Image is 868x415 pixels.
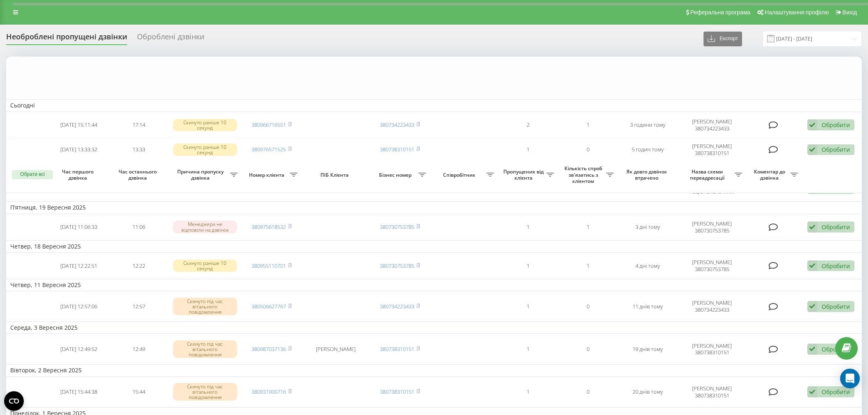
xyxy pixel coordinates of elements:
[6,99,862,112] td: Сьогодні
[618,114,678,137] td: 3 години тому
[251,223,286,230] a: 380975618532
[173,340,238,358] div: Скинуто під час вітального повідомлення
[56,169,102,181] span: Час першого дзвінка
[49,114,109,137] td: [DATE] 15:11:44
[498,254,558,277] td: 1
[618,335,678,363] td: 19 днів тому
[173,144,238,156] div: Скинуто раніше 10 секунд
[750,169,790,181] span: Коментар до дзвінка
[498,216,558,239] td: 1
[678,138,746,161] td: [PERSON_NAME] 380738310151
[173,119,238,131] div: Скинуто раніше 10 секунд
[380,262,414,269] a: 380730753785
[173,169,230,181] span: Причина пропуску дзвінка
[49,254,109,277] td: [DATE] 12:22:51
[374,172,418,178] span: Бізнес номер
[251,388,286,395] a: 380931900716
[380,303,414,310] a: 380734223433
[822,388,850,396] div: Обробити
[246,172,290,178] span: Номер клієнта
[678,379,746,406] td: [PERSON_NAME] 380738310151
[678,216,746,239] td: [PERSON_NAME] 380730753785
[49,335,109,363] td: [DATE] 12:49:52
[618,216,678,239] td: 3 дні тому
[116,169,162,181] span: Час останнього дзвінка
[558,379,618,406] td: 0
[173,298,238,316] div: Скинуто під час вітального повідомлення
[618,379,678,406] td: 20 днів тому
[558,293,618,320] td: 0
[678,293,746,320] td: [PERSON_NAME] 380734223433
[6,201,862,214] td: П’ятниця, 19 Вересня 2025
[49,293,109,320] td: [DATE] 12:57:06
[678,254,746,277] td: [PERSON_NAME] 380730753785
[308,172,363,178] span: ПІБ Клієнта
[502,169,546,181] span: Пропущених від клієнта
[251,121,286,128] a: 380966716551
[49,379,109,406] td: [DATE] 15:44:38
[109,216,169,239] td: 11:06
[678,335,746,363] td: [PERSON_NAME] 380738310151
[137,32,204,45] div: Оброблені дзвінки
[822,146,850,153] div: Обробити
[690,9,751,16] span: Реферальна програма
[109,138,169,161] td: 13:33
[6,279,862,291] td: Четвер, 11 Вересня 2025
[678,114,746,137] td: [PERSON_NAME] 380734223433
[173,383,238,401] div: Скинуто під час вітального повідомлення
[558,138,618,161] td: 0
[251,345,286,353] a: 380987037136
[625,169,671,181] span: Як довго дзвінок втрачено
[380,223,414,230] a: 380730753785
[498,379,558,406] td: 1
[840,369,860,388] div: Open Intercom Messenger
[843,9,857,16] span: Вихід
[618,293,678,320] td: 11 днів тому
[558,254,618,277] td: 1
[434,172,487,178] span: Співробітник
[822,303,850,310] div: Обробити
[498,138,558,161] td: 1
[822,223,850,231] div: Обробити
[109,293,169,320] td: 12:57
[822,121,850,129] div: Обробити
[109,254,169,277] td: 12:22
[251,146,286,153] a: 380976571525
[251,262,286,269] a: 380955110701
[12,170,53,179] button: Обрати всі
[6,364,862,376] td: Вівторок, 2 Вересня 2025
[380,146,414,153] a: 380738310151
[822,345,850,353] div: Обробити
[704,32,742,46] button: Експорт
[380,345,414,353] a: 380738310151
[251,303,286,310] a: 380506627767
[562,165,606,185] span: Кількість спроб зв'язатись з клієнтом
[558,114,618,137] td: 1
[380,121,414,128] a: 380734223433
[822,262,850,270] div: Обробити
[498,335,558,363] td: 1
[49,138,109,161] td: [DATE] 13:33:32
[4,391,24,411] button: Open CMP widget
[173,260,238,272] div: Скинуто раніше 10 секунд
[173,221,238,233] div: Менеджери не відповіли на дзвінок
[765,9,829,16] span: Налаштування профілю
[6,322,862,334] td: Середа, 3 Вересня 2025
[6,32,127,45] div: Необроблені пропущені дзвінки
[618,254,678,277] td: 4 дні тому
[682,169,735,181] span: Назва схеми переадресації
[558,335,618,363] td: 0
[498,293,558,320] td: 1
[618,138,678,161] td: 5 годин тому
[49,216,109,239] td: [DATE] 11:06:33
[498,114,558,137] td: 2
[109,379,169,406] td: 15:44
[6,240,862,253] td: Четвер, 18 Вересня 2025
[109,114,169,137] td: 17:14
[380,388,414,395] a: 380738310151
[302,335,370,363] td: [PERSON_NAME]
[558,216,618,239] td: 1
[109,335,169,363] td: 12:49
